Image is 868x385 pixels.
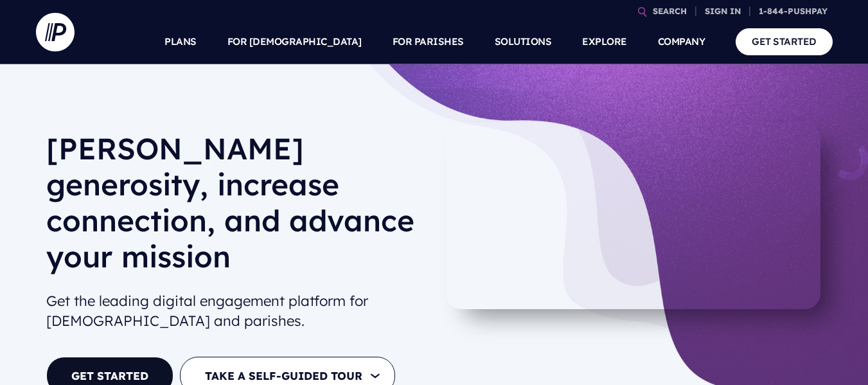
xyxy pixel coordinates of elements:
h2: Get the leading digital engagement platform for [DEMOGRAPHIC_DATA] and parishes. [46,286,424,336]
a: EXPLORE [582,19,627,64]
a: SOLUTIONS [495,19,552,64]
a: COMPANY [658,19,705,64]
a: PLANS [164,19,197,64]
a: FOR [DEMOGRAPHIC_DATA] [227,19,362,64]
a: GET STARTED [736,28,833,55]
a: FOR PARISHES [393,19,464,64]
h1: [PERSON_NAME] generosity, increase connection, and advance your mission [46,130,424,285]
